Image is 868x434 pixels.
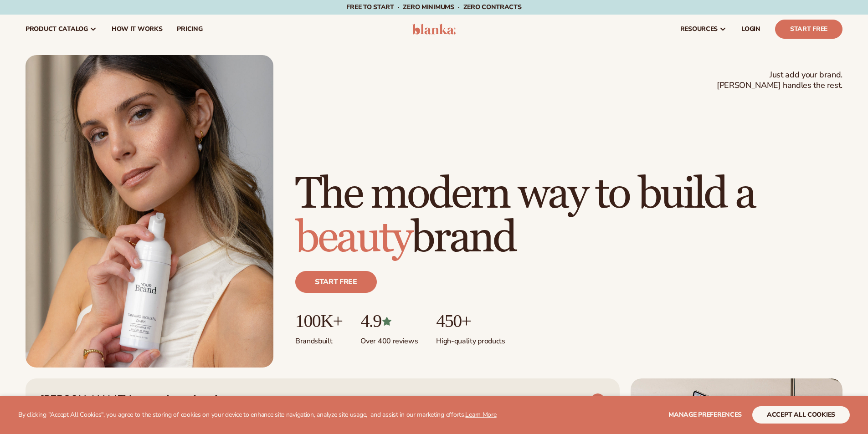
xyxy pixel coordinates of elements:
span: Just add your brand. [PERSON_NAME] handles the rest. [717,70,842,91]
h1: The modern way to build a brand [295,173,842,260]
a: pricing [169,15,210,44]
span: How It Works [112,26,163,33]
p: By clicking "Accept All Cookies", you agree to the storing of cookies on your device to enhance s... [18,411,497,419]
p: 450+ [436,311,505,331]
p: Over 400 reviews [360,331,418,346]
a: resources [673,15,734,44]
a: How It Works [104,15,170,44]
button: Manage preferences [668,406,742,424]
a: LOGIN [734,15,768,44]
p: High-quality products [436,331,505,346]
span: Free to start · ZERO minimums · ZERO contracts [346,3,521,11]
span: LOGIN [741,26,760,33]
p: Brands built [295,331,342,346]
span: beauty [295,211,411,265]
img: Female holding tanning mousse. [26,55,273,368]
span: product catalog [26,26,88,33]
button: accept all cookies [752,406,850,424]
a: VIEW PRODUCTS [525,393,605,408]
a: Start Free [775,20,842,39]
p: 100K+ [295,311,342,331]
a: Start free [295,271,377,293]
a: Learn More [465,410,496,419]
span: resources [680,26,718,33]
a: product catalog [18,15,104,44]
span: pricing [177,26,202,33]
p: 4.9 [360,311,418,331]
span: Manage preferences [668,410,742,419]
img: logo [412,24,456,35]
